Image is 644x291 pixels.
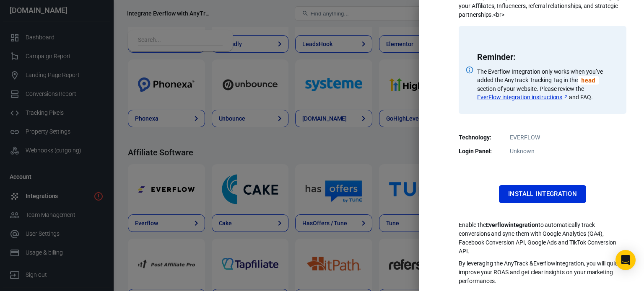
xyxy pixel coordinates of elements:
p: Enable the to automatically track conversions and sync them with Google Analytics (GA4), Facebook... [459,221,626,256]
div: Open Intercom Messenger [615,250,636,270]
dd: EVERFLOW [464,133,621,142]
code: Click to copy [578,76,599,85]
a: EverFlow integration instructions [477,93,569,101]
dd: Unknown [464,147,621,156]
p: By leveraging the AnyTrack & Everflow integration, you will quickly improve your ROAS and get cle... [459,259,626,286]
dt: Login Panel: [459,147,501,156]
button: Install Integration [499,185,586,203]
p: The Everflow Integration only works when you’ve added the AnyTrack Tracking Tag in the section of... [477,67,616,101]
dt: Technology: [459,133,501,142]
p: Reminder: [477,53,616,62]
strong: Everflow integration [486,221,538,228]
